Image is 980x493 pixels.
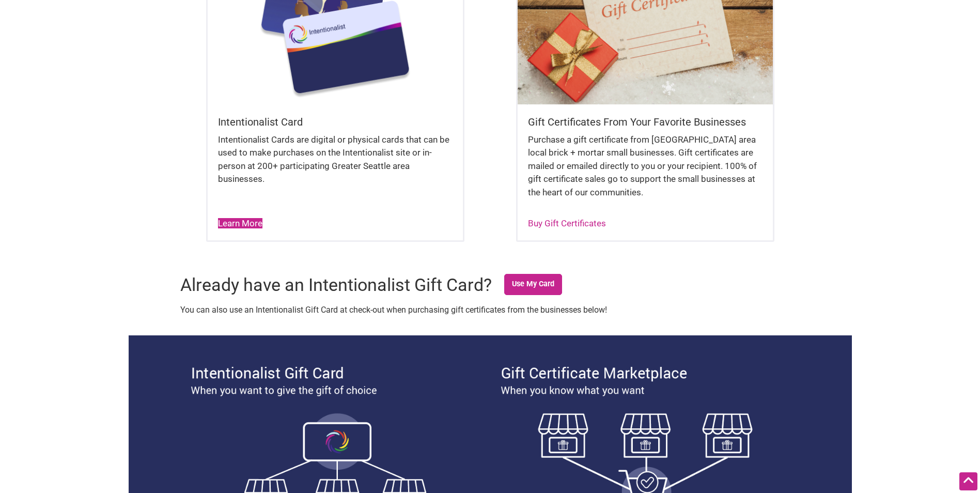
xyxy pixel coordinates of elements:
[218,115,453,129] h5: Intentionalist Card
[218,218,262,228] a: Learn More
[180,303,800,317] p: You can also use an Intentionalist Gift Card at check-out when purchasing gift certificates from ...
[180,274,492,295] h1: Already have an Intentionalist Gift Card?
[504,274,563,295] a: Use My Card
[218,133,453,196] div: Intentionalist Cards are digital or physical cards that can be used to make purchases on the Inte...
[528,218,606,228] a: Buy Gift Certificates
[528,115,763,129] h5: Gift Certificates From Your Favorite Businesses
[528,133,763,210] div: Purchase a gift certificate from [GEOGRAPHIC_DATA] area local brick + mortar small businesses. Gi...
[959,472,977,490] div: Scroll Back to Top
